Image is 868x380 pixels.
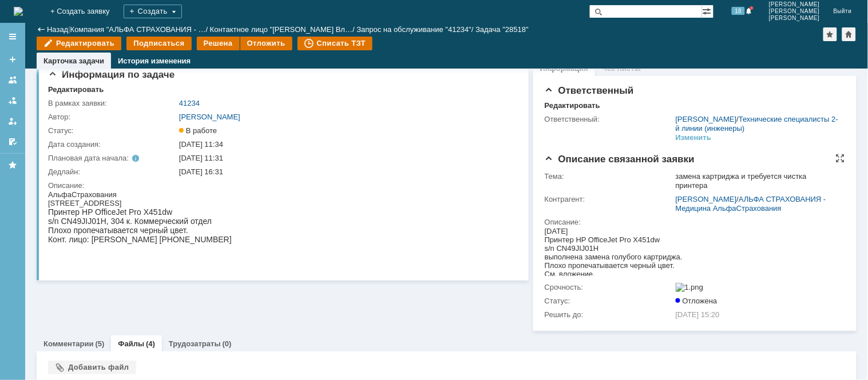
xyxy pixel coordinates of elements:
div: (0) [223,339,232,348]
div: Редактировать [48,85,104,94]
div: [DATE] 11:34 [179,140,513,149]
div: Тема: [545,172,673,181]
div: [DATE] 16:31 [179,167,513,177]
a: [PERSON_NAME] [179,113,240,121]
div: Срочность: [545,283,673,292]
div: | [68,25,70,33]
div: Решить до: [545,310,673,319]
div: Описание: [545,218,842,227]
a: Карточка задачи [43,57,104,65]
a: История изменения [118,57,191,65]
span: Отложена [676,297,718,305]
div: Контрагент: [545,195,673,204]
span: Ответственный [545,85,634,96]
span: [PERSON_NAME] [769,1,820,8]
span: Расширенный поиск [702,5,714,16]
a: [PERSON_NAME] [676,115,737,123]
div: Дедлайн: [48,167,177,177]
div: Изменить [676,133,712,142]
div: Дата создания: [48,140,177,149]
div: / [676,115,840,133]
a: Трудозатраты [169,339,221,348]
a: Файлы [118,339,144,348]
div: Создать [124,5,182,18]
a: Компания "АЛЬФА СТРАХОВАНИЯ - … [70,25,206,34]
a: АЛЬФА СТРАХОВАНИЯ - Медицина АльфаСтрахования [676,195,826,213]
a: Создать заявку [3,50,22,69]
div: Статус: [48,126,177,135]
a: Мои согласования [3,133,22,151]
div: (4) [146,339,155,348]
div: [DATE] 11:31 [179,154,513,163]
img: logo [14,7,23,16]
span: В работе [179,126,217,135]
div: Сделать домашней страницей [842,27,856,41]
div: В рамках заявки: [48,99,177,108]
div: Задача "28518" [475,25,529,34]
div: / [357,25,476,34]
div: (5) [96,339,105,348]
div: / [210,25,357,34]
div: Редактировать [545,101,600,110]
a: Запрос на обслуживание "41234" [357,25,472,34]
span: [PERSON_NAME] [769,15,820,22]
a: Комментарии [43,339,94,348]
a: Мои заявки [3,112,22,130]
a: Заявки в моей ответственности [3,91,22,110]
a: Назад [47,25,68,34]
div: Статус: [545,297,673,306]
div: Автор: [48,113,177,122]
div: Плановая дата начала: [48,154,163,163]
a: Заявки на командах [3,71,22,89]
img: 1.png [676,283,704,292]
div: Добавить в избранное [823,27,837,41]
a: Перейти на домашнюю страницу [14,7,23,16]
span: Информация по задаче [48,69,175,80]
div: На всю страницу [836,154,845,163]
div: замена картриджа и требуется чистка принтера [676,172,840,190]
a: Технические специалисты 2-й линии (инженеры) [676,115,838,133]
div: / [676,195,840,213]
span: [DATE] 15:20 [676,310,720,319]
div: Описание: [48,181,515,190]
span: 18 [732,7,745,15]
a: [PERSON_NAME] [676,195,737,203]
div: Ответственный: [545,115,673,124]
div: / [70,25,210,34]
a: 41234 [179,99,200,107]
span: Описание связанной заявки [545,154,695,165]
span: [PERSON_NAME] [769,8,820,15]
a: Контактное лицо "[PERSON_NAME] Вл… [210,25,352,34]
